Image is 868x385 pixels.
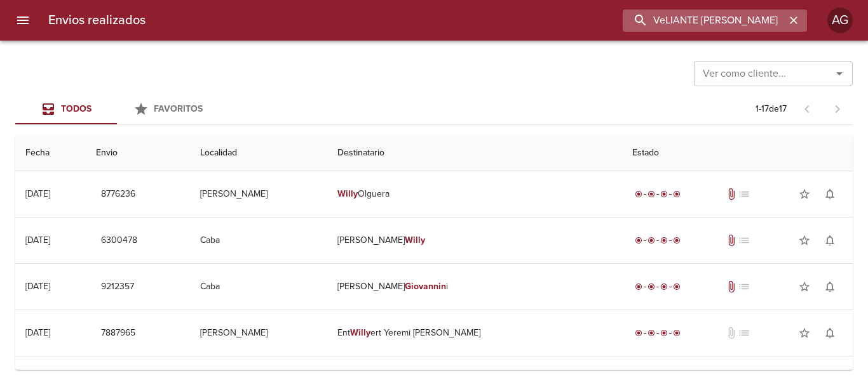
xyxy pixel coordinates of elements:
td: [PERSON_NAME] [327,218,622,263]
span: notifications_none [824,280,836,293]
span: 7887965 [101,325,135,341]
span: radio_button_checked [660,283,668,290]
span: No tiene pedido asociado [738,327,750,339]
div: Entregado [632,234,683,247]
th: Envio [86,135,190,171]
td: Ent ert Yeremi [PERSON_NAME] [327,310,622,356]
div: [DATE] [25,281,50,292]
span: Pagina anterior [792,102,822,115]
h6: Envios realizados [48,10,146,30]
button: Agregar a favoritos [792,274,817,299]
em: Willy [405,235,425,245]
span: 6300478 [101,233,137,249]
div: Abrir información de usuario [827,8,853,33]
div: Entregado [632,327,683,339]
span: notifications_none [824,234,836,247]
div: [DATE] [25,235,50,245]
span: radio_button_checked [673,237,681,244]
em: Willy [350,327,370,338]
span: radio_button_checked [673,190,681,198]
span: radio_button_checked [635,190,642,198]
th: Localidad [190,135,327,171]
button: Agregar a favoritos [792,228,817,253]
span: Tiene documentos adjuntos [725,188,738,200]
span: 9212357 [101,279,134,295]
span: radio_button_checked [673,283,681,290]
span: No tiene pedido asociado [738,188,750,200]
button: 9212357 [96,275,139,299]
span: notifications_none [824,327,836,339]
span: Pagina siguiente [822,94,853,124]
th: Fecha [15,135,86,171]
td: [PERSON_NAME] [190,171,327,217]
button: Activar notificaciones [817,228,843,253]
button: Agregar a favoritos [792,181,817,207]
th: Destinatario [327,135,622,171]
button: Activar notificaciones [817,181,843,207]
span: No tiene documentos adjuntos [725,327,738,339]
td: [PERSON_NAME] i [327,264,622,310]
span: star_border [798,327,811,339]
span: No tiene pedido asociado [738,234,750,247]
div: AG [827,8,853,33]
button: 8776236 [96,183,140,206]
div: [DATE] [25,188,50,199]
div: Tabs Envios [15,94,219,124]
span: No tiene pedido asociado [738,280,750,293]
td: Caba [190,218,327,263]
em: Giovannin [405,281,446,292]
button: Activar notificaciones [817,274,843,299]
span: radio_button_checked [648,237,655,244]
span: radio_button_checked [648,283,655,290]
span: radio_button_checked [635,283,642,290]
div: Entregado [632,280,683,293]
button: Agregar a favoritos [792,320,817,346]
button: Abrir [831,65,848,82]
span: radio_button_checked [660,237,668,244]
th: Estado [622,135,853,171]
span: notifications_none [824,188,836,200]
em: Willy [337,188,358,199]
span: Todos [61,103,92,114]
span: star_border [798,188,811,200]
button: 7887965 [96,322,140,345]
span: Favoritos [154,103,203,114]
span: radio_button_checked [660,190,668,198]
span: radio_button_checked [648,190,655,198]
span: star_border [798,234,811,247]
div: [DATE] [25,327,50,338]
p: 1 - 17 de 17 [756,103,787,115]
div: Entregado [632,188,683,200]
button: menu [8,5,38,36]
span: radio_button_checked [635,237,642,244]
input: buscar [623,10,785,32]
td: Olguera [327,171,622,217]
td: [PERSON_NAME] [190,310,327,356]
span: radio_button_checked [660,329,668,337]
button: 6300478 [96,229,142,252]
span: Tiene documentos adjuntos [725,234,738,247]
span: 8776236 [101,186,135,202]
span: radio_button_checked [635,329,642,337]
td: Caba [190,264,327,310]
span: star_border [798,280,811,293]
span: Tiene documentos adjuntos [725,280,738,293]
span: radio_button_checked [673,329,681,337]
span: radio_button_checked [648,329,655,337]
button: Activar notificaciones [817,320,843,346]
